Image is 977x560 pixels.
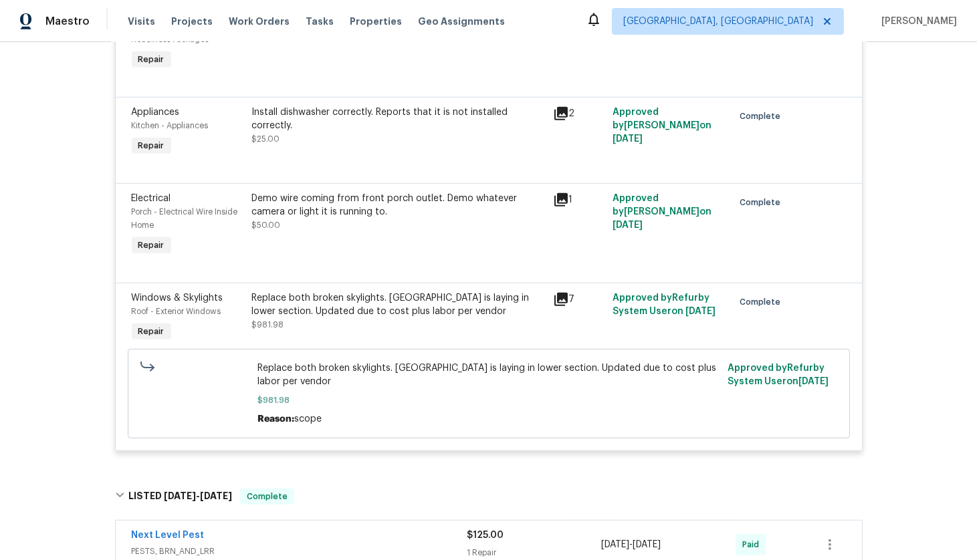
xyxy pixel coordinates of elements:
div: Demo wire coming from front porch outlet. Demo whatever camera or light it is running to. [252,192,545,219]
div: 1 [553,192,605,208]
span: Reason: [257,414,294,424]
span: [DATE] [613,221,643,230]
span: [GEOGRAPHIC_DATA], [GEOGRAPHIC_DATA] [623,15,813,28]
span: Paid [742,538,764,551]
span: Porch - Electrical Wire Inside Home [132,208,238,229]
span: $981.98 [252,321,284,329]
span: [DATE] [798,377,829,386]
span: Approved by Refurby System User on [613,293,716,316]
span: Appliances [132,108,180,117]
div: Replace both broken skylights. [GEOGRAPHIC_DATA] is laying in lower section. Updated due to cost ... [252,291,545,318]
span: $125.00 [467,531,504,540]
span: $50.00 [252,221,281,229]
div: 1 Repair [467,546,602,559]
span: $981.98 [257,394,720,407]
span: PESTS, BRN_AND_LRR [132,545,467,558]
span: [PERSON_NAME] [876,15,957,28]
span: Complete [740,295,786,309]
span: Geo Assignments [418,15,505,28]
span: Electrical [132,194,171,203]
span: Maestro [45,15,90,28]
span: [DATE] [200,491,232,501]
span: Complete [740,196,786,209]
span: Visits [128,15,155,28]
span: $25.00 [252,135,280,143]
span: Complete [740,110,786,123]
h6: LISTED [128,488,232,505]
span: scope [294,414,322,424]
span: [DATE] [164,491,196,501]
div: 7 [553,291,605,307]
span: Tasks [306,17,334,26]
span: Replace both broken skylights. [GEOGRAPHIC_DATA] is laying in lower section. Updated due to cost ... [257,362,720,388]
span: Windows & Skylights [132,293,223,303]
span: Repair [133,325,170,338]
div: Install dishwasher correctly. Reports that it is not installed correctly. [252,106,545,132]
span: [DATE] [633,540,661,549]
a: Next Level Pest [132,531,205,540]
span: Roof - Exterior Windows [132,307,221,315]
span: Projects [171,15,213,28]
span: Repair [133,139,170,152]
span: [DATE] [613,134,643,144]
span: Approved by Refurby System User on [728,364,829,386]
span: Repair [133,53,170,66]
span: [DATE] [685,307,716,316]
span: Work Orders [229,15,290,28]
span: Approved by [PERSON_NAME] on [613,108,712,144]
span: Complete [241,490,293,503]
span: - [601,538,661,551]
div: 2 [553,106,605,122]
span: Repair [133,239,170,252]
span: - [164,491,232,501]
div: LISTED [DATE]-[DATE]Complete [111,475,867,518]
span: Kitchen - Appliances [132,122,209,130]
span: Approved by [PERSON_NAME] on [613,194,712,230]
span: [DATE] [601,540,629,549]
span: Properties [350,15,402,28]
